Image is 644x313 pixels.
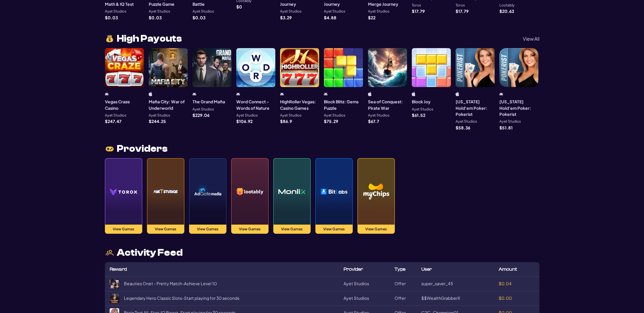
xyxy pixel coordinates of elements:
[124,281,217,286] span: Beauties Onet - Pretty Match - Achieve Level 10
[456,3,465,7] p: Torox
[192,16,205,20] p: $ 0.03
[315,225,353,234] button: View Games
[392,291,419,306] td: Offer
[368,99,407,111] h3: Sea of Conquest: Pirate War
[496,291,539,306] td: $0.00
[117,248,183,257] span: Activity Feed
[149,99,188,111] h3: Mafia City: War of Underworld
[341,291,392,306] td: Ayet Studios
[124,296,239,301] span: Legendary Hero Classic Slots - Start playing for 30 seconds
[105,34,114,44] img: money
[363,168,390,215] img: myChipsProvider
[456,9,468,13] p: $ 17.79
[412,107,433,111] p: Ayet Studios
[280,9,301,13] p: Ayet Studios
[189,225,226,234] button: View Games
[412,92,416,96] img: ios
[236,99,275,111] h3: Word Connect - Words of Nature
[273,225,311,234] button: View Games
[110,294,119,303] img: Legendary Hero Classic Slots
[192,92,196,96] img: android
[368,113,389,117] p: Ayet Studios
[341,277,392,291] td: Ayet Studios
[192,9,214,13] p: Ayet Studios
[456,120,477,123] p: Ayet Studios
[147,225,184,234] button: View Games
[412,99,430,105] h3: Block Joy
[499,267,517,272] span: Amount
[392,277,419,291] td: Offer
[236,119,253,123] p: $ 106.92
[117,144,168,153] span: Providers
[105,113,126,117] p: Ayet Studios
[110,168,137,215] img: toroxProvider
[152,168,179,215] img: ayetProvider
[105,144,114,154] img: joystic
[236,5,242,9] p: $ 0
[105,92,109,96] img: android
[499,120,521,123] p: Ayet Studios
[368,9,389,13] p: Ayet Studios
[357,225,395,234] button: View Games
[456,99,495,117] h3: [US_STATE] Hold'em Poker: Pokerist
[280,92,284,96] img: android
[324,119,338,123] p: $ 75.29
[324,9,345,13] p: Ayet Studios
[320,168,348,215] img: bitlabsProvider
[117,34,182,43] span: High Payouts
[236,92,240,96] img: android
[456,92,459,96] img: ios
[523,36,539,41] p: View All
[105,225,142,234] button: View Games
[231,225,269,234] button: View Games
[324,113,345,117] p: Ayet Studios
[105,119,122,123] p: $ 247.47
[105,9,126,13] p: Ayet Studios
[499,9,514,13] p: $ 20.63
[280,99,319,111] h3: HighRoller Vegas: Casino Games
[149,16,162,20] p: $ 0.03
[278,168,306,215] img: monlixProvider
[105,16,118,20] p: $ 0.03
[105,248,114,258] img: users
[394,267,405,272] span: Type
[344,267,363,272] span: Provider
[280,119,292,123] p: $ 86.9
[499,3,515,7] p: Lootably
[149,9,170,13] p: Ayet Studios
[280,113,301,117] p: Ayet Studios
[421,281,453,286] span: super_saver_45
[499,92,503,96] img: android
[412,9,425,13] p: $ 17.79
[412,3,421,7] p: Torox
[496,277,539,291] td: $0.04
[236,113,258,117] p: Ayet Studios
[105,99,144,111] h3: Vegas Craze Casino
[194,168,221,215] img: adGgateProvider
[280,16,292,20] p: $ 3.29
[236,168,263,215] img: lootablyProvider
[149,92,152,96] img: ios
[412,113,425,117] p: $ 61.52
[192,113,209,117] p: $ 229.06
[456,126,470,130] p: $ 58.36
[192,107,214,111] p: Ayet Studios
[368,16,375,20] p: $ 22
[324,99,363,111] h3: Block Blitz: Gems Puzzle
[499,126,513,130] p: $ 51.81
[368,92,372,96] img: ios
[110,279,119,289] img: Beauties Onet - Pretty Match
[499,99,538,117] h3: [US_STATE] Hold'em Poker: Pokerist
[149,119,166,123] p: $ 244.25
[149,113,170,117] p: Ayet Studios
[192,99,225,105] h3: The Grand Mafia
[324,16,336,20] p: $ 4.88
[421,267,432,272] span: User
[110,267,127,272] span: Reward
[368,119,379,123] p: $ 67.7
[324,92,328,96] img: android
[421,296,460,301] span: $$WealthGrabberX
